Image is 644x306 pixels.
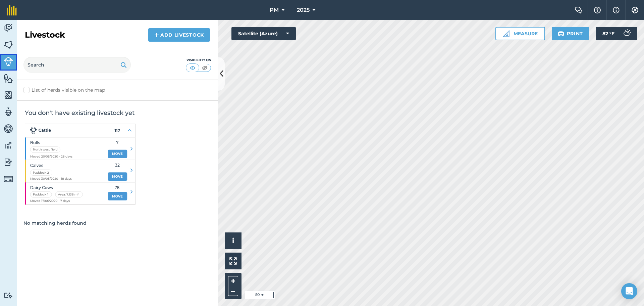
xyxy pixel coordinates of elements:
[232,236,234,245] span: i
[228,276,238,286] button: +
[620,27,633,40] img: svg+xml;base64,PD94bWwgdmVyc2lvbj0iMS4wIiBlbmNvZGluZz0idXRmLTgiPz4KPCEtLSBHZW5lcmF0b3I6IEFkb2JlIE...
[189,64,197,71] img: svg+xml;base64,PHN2ZyB4bWxucz0iaHR0cDovL3d3dy53My5vcmcvMjAwMC9zdmciIHdpZHRoPSI1MCIgaGVpZ2h0PSI0MC...
[631,7,639,13] img: A cog icon
[4,23,13,33] img: svg+xml;base64,PD94bWwgdmVyc2lvbj0iMS4wIiBlbmNvZGluZz0idXRmLTgiPz4KPCEtLSBHZW5lcmF0b3I6IEFkb2JlIE...
[17,213,218,233] div: No matching herds found
[148,28,210,42] a: Add Livestock
[4,140,13,150] img: svg+xml;base64,PD94bWwgdmVyc2lvbj0iMS4wIiBlbmNvZGluZz0idXRmLTgiPz4KPCEtLSBHZW5lcmF0b3I6IEFkb2JlIE...
[297,6,310,14] span: 2025
[120,61,127,69] img: svg+xml;base64,PHN2ZyB4bWxucz0iaHR0cDovL3d3dy53My5vcmcvMjAwMC9zdmciIHdpZHRoPSIxOSIgaGVpZ2h0PSIyNC...
[621,283,637,299] div: Open Intercom Messenger
[613,6,620,14] img: svg+xml;base64,PHN2ZyB4bWxucz0iaHR0cDovL3d3dy53My5vcmcvMjAwMC9zdmciIHdpZHRoPSIxNyIgaGVpZ2h0PSIxNy...
[23,57,131,73] input: Search
[270,6,279,14] span: PM
[4,107,13,117] img: svg+xml;base64,PD94bWwgdmVyc2lvbj0iMS4wIiBlbmNvZGluZz0idXRmLTgiPz4KPCEtLSBHZW5lcmF0b3I6IEFkb2JlIE...
[558,30,564,38] img: svg+xml;base64,PHN2ZyB4bWxucz0iaHR0cDovL3d3dy53My5vcmcvMjAwMC9zdmciIHdpZHRoPSIxOSIgaGVpZ2h0PSIyNC...
[503,30,509,37] img: Ruler icon
[4,292,13,299] img: svg+xml;base64,PD94bWwgdmVyc2lvbj0iMS4wIiBlbmNvZGluZz0idXRmLTgiPz4KPCEtLSBHZW5lcmF0b3I6IEFkb2JlIE...
[25,30,65,40] h2: Livestock
[602,27,614,40] span: 82 ° F
[495,27,545,40] button: Measure
[4,73,13,83] img: svg+xml;base64,PHN2ZyB4bWxucz0iaHR0cDovL3d3dy53My5vcmcvMjAwMC9zdmciIHdpZHRoPSI1NiIgaGVpZ2h0PSI2MC...
[575,7,583,13] img: Two speech bubbles overlapping with the left bubble in the forefront
[4,124,13,134] img: svg+xml;base64,PD94bWwgdmVyc2lvbj0iMS4wIiBlbmNvZGluZz0idXRmLTgiPz4KPCEtLSBHZW5lcmF0b3I6IEFkb2JlIE...
[186,57,211,63] div: Visibility: On
[154,31,159,39] img: svg+xml;base64,PHN2ZyB4bWxucz0iaHR0cDovL3d3dy53My5vcmcvMjAwMC9zdmciIHdpZHRoPSIxNCIgaGVpZ2h0PSIyNC...
[225,232,241,249] button: i
[25,109,210,117] h2: You don't have existing livestock yet
[4,40,13,50] img: svg+xml;base64,PHN2ZyB4bWxucz0iaHR0cDovL3d3dy53My5vcmcvMjAwMC9zdmciIHdpZHRoPSI1NiIgaGVpZ2h0PSI2MC...
[4,157,13,167] img: svg+xml;base64,PD94bWwgdmVyc2lvbj0iMS4wIiBlbmNvZGluZz0idXRmLTgiPz4KPCEtLSBHZW5lcmF0b3I6IEFkb2JlIE...
[4,57,13,66] img: svg+xml;base64,PD94bWwgdmVyc2lvbj0iMS4wIiBlbmNvZGluZz0idXRmLTgiPz4KPCEtLSBHZW5lcmF0b3I6IEFkb2JlIE...
[552,27,589,40] button: Print
[4,90,13,100] img: svg+xml;base64,PHN2ZyB4bWxucz0iaHR0cDovL3d3dy53My5vcmcvMjAwMC9zdmciIHdpZHRoPSI1NiIgaGVpZ2h0PSI2MC...
[593,7,601,13] img: A question mark icon
[23,87,211,94] label: List of herds visible on the map
[201,64,209,71] img: svg+xml;base64,PHN2ZyB4bWxucz0iaHR0cDovL3d3dy53My5vcmcvMjAwMC9zdmciIHdpZHRoPSI1MCIgaGVpZ2h0PSI0MC...
[231,27,296,40] button: Satellite (Azure)
[229,257,237,265] img: Four arrows, one pointing top left, one top right, one bottom right and the last bottom left
[4,174,13,184] img: svg+xml;base64,PD94bWwgdmVyc2lvbj0iMS4wIiBlbmNvZGluZz0idXRmLTgiPz4KPCEtLSBHZW5lcmF0b3I6IEFkb2JlIE...
[596,27,637,40] button: 82 °F
[228,286,238,296] button: –
[7,5,17,15] img: fieldmargin Logo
